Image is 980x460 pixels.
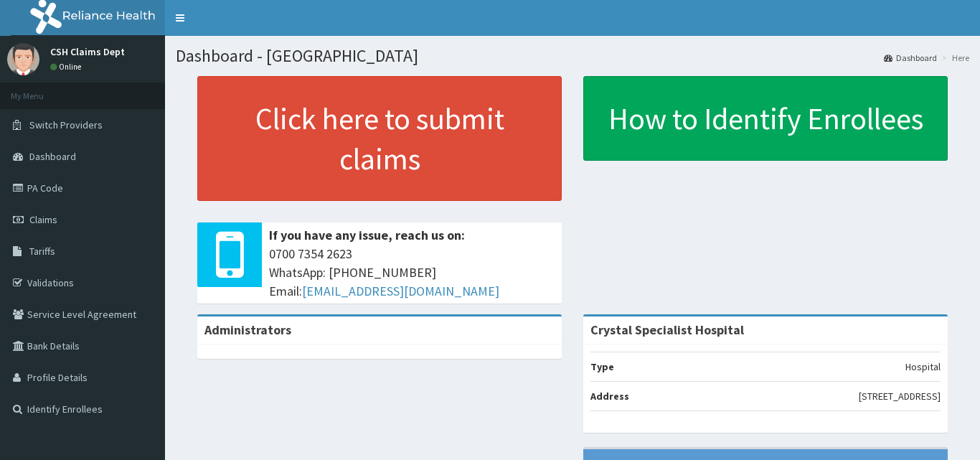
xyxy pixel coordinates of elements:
li: Here [938,52,969,64]
a: Dashboard [884,52,937,64]
a: How to Identify Enrollees [583,76,948,161]
a: Click here to submit claims [197,76,562,201]
p: [STREET_ADDRESS] [859,389,941,403]
img: User Image [7,43,39,75]
b: Type [590,360,614,373]
b: Administrators [204,321,291,338]
b: If you have any issue, reach us on: [269,227,465,243]
span: Dashboard [29,150,76,163]
span: Claims [29,213,57,226]
p: CSH Claims Dept [50,47,125,57]
span: Tariffs [29,245,55,258]
span: 0700 7354 2623 WhatsApp: [PHONE_NUMBER] Email: [269,245,555,300]
a: [EMAIL_ADDRESS][DOMAIN_NAME] [302,283,499,299]
strong: Crystal Specialist Hospital [590,321,744,338]
a: Online [50,62,85,72]
p: Hospital [905,360,941,374]
b: Address [590,390,629,403]
span: Switch Providers [29,118,103,131]
h1: Dashboard - [GEOGRAPHIC_DATA] [176,47,969,65]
